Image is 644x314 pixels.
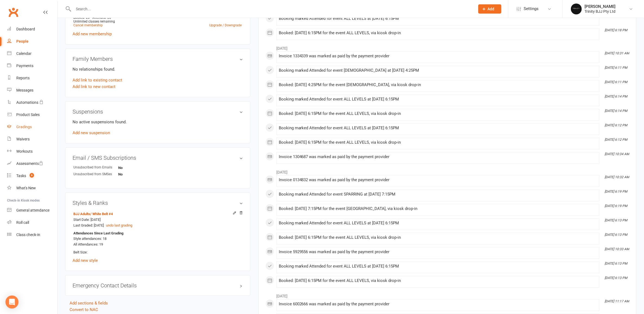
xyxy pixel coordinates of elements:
span: 9 [30,173,34,178]
div: Booking marked Attended for event ALL LEVELS at [DATE] 6:15PM [279,221,597,225]
p: No relationships found. [73,66,243,73]
div: Product Sales [16,112,40,117]
div: Booking marked Attended for event ALL LEVELS at [DATE] 6:15PM [279,126,597,130]
i: [DATE] 6:14 PM [605,109,627,113]
strong: Attendances Since Last Grading [73,231,123,236]
button: undo last grading [106,223,132,228]
h3: Emergency Contact Details [73,282,243,288]
i: [DATE] 6:11 PM [605,66,627,70]
span: Style attendances: 18 [73,237,107,241]
div: Booked: [DATE] 6:15PM for the event ALL LEVELS, via kiosk drop-in [279,140,597,145]
div: Unsubscribed from Emails [73,165,118,170]
div: Invoice 0134832 was marked as paid by the payment provider [279,178,597,182]
i: [DATE] 10:32 AM [605,175,629,179]
a: Add sections & fields [70,301,108,306]
div: What's New [16,186,36,190]
a: Payments [7,60,57,72]
div: Booking marked Attended for event SPARRING at [DATE] 7:15PM [279,192,597,197]
i: [DATE] 6:13 PM [605,276,627,280]
i: [DATE] 11:17 AM [605,299,629,303]
div: Dashboard [16,27,35,31]
div: Invoice 5929556 was marked as paid by the payment provider [279,250,597,254]
a: Assessments [7,158,57,170]
li: [DATE] [265,290,629,299]
div: People [16,39,29,43]
a: Add new suspension [73,130,110,135]
div: Unsubscribed from SMSes [73,172,118,177]
div: Booked: [DATE] 6:15PM for the event ALL LEVELS, via kiosk drop-in [279,111,597,116]
i: [DATE] 6:14 PM [605,95,627,98]
a: BJJ Adults [73,212,113,216]
i: [DATE] 6:11 PM [605,80,627,84]
div: Trinity BJJ Pty Ltd [584,9,615,14]
div: Reports [16,76,30,80]
div: Messages [16,88,33,92]
a: Class kiosk mode [7,229,57,241]
a: People [7,35,57,48]
strong: No [118,166,149,170]
div: Waivers [16,137,30,141]
li: [DATE] [265,167,629,175]
div: Booked: [DATE] 6:15PM for the event ALL LEVELS, via kiosk drop-in [279,31,597,35]
h3: Styles & Ranks [73,200,243,206]
a: Clubworx [7,5,20,19]
i: [DATE] 6:12 PM [605,123,627,127]
p: No active suspensions found. [73,119,243,125]
div: Calendar [16,51,32,56]
a: Gradings [7,121,57,133]
span: Unlimited classes remaining [73,20,115,23]
div: [PERSON_NAME] [584,4,615,9]
div: Booking marked Attended for event ALL LEVELS at [DATE] 6:15PM [279,97,597,102]
div: Gradings [16,125,32,129]
a: Dashboard [7,23,57,35]
div: General attendance [16,208,49,212]
div: Payments [16,64,33,68]
i: [DATE] 10:33 AM [605,247,629,251]
div: Booked: [DATE] 7:15PM for the event [GEOGRAPHIC_DATA], via kiosk drop-in [279,206,597,211]
a: Workouts [7,145,57,158]
div: Booked: [DATE] 6:15PM for the event ALL LEVELS, via kiosk drop-in [279,278,597,283]
a: Add new style [73,258,98,263]
i: [DATE] 6:13 PM [605,218,627,222]
a: Cancel membership [73,23,103,27]
div: Roll call [16,220,29,225]
div: Open Intercom Messenger [5,296,18,309]
i: [DATE] 10:34 AM [605,152,629,156]
a: Add link to existing contact [73,77,122,83]
div: Booking marked Attended for event [DEMOGRAPHIC_DATA] at [DATE] 4:25PM [279,68,597,73]
h3: Suspensions [73,109,243,115]
i: [DATE] 6:19 PM [605,190,627,193]
div: Booking marked Attended for event ALL LEVELS at [DATE] 6:15PM [279,16,597,21]
span: Add [488,7,495,11]
i: [DATE] 10:31 AM [605,51,629,55]
span: Last Graded: [DATE] [73,223,104,227]
i: [DATE] 6:19 PM [605,204,627,208]
span: All Attendances: 19 [73,242,103,246]
a: Automations [7,96,57,109]
div: Invoice 6002666 was marked as paid by the payment provider [279,302,597,306]
strong: No [118,172,149,176]
span: Settings [524,3,539,15]
i: [DATE] 6:13 PM [605,262,627,265]
span: Belt Size: [73,250,87,254]
a: Convert to NAC [70,307,98,312]
i: [DATE] 6:12 PM [605,138,627,142]
i: [DATE] 6:13 PM [605,233,627,237]
button: Add [478,4,501,14]
div: Invoice 1334339 was marked as paid by the payment provider [279,54,597,58]
div: Booked: [DATE] 6:15PM for the event ALL LEVELS, via kiosk drop-in [279,235,597,240]
span: / White Belt #4 [90,212,113,216]
div: Booked: [DATE] 4:25PM for the event [DEMOGRAPHIC_DATA], via kiosk drop-in [279,83,597,87]
a: Waivers [7,133,57,145]
a: General attendance kiosk mode [7,204,57,216]
div: Invoice 1304687 was marked as paid by the payment provider [279,155,597,159]
div: Tasks [16,174,26,178]
a: Add new membership [73,32,112,36]
a: Tasks 9 [7,170,57,182]
i: [DATE] 6:18 PM [605,28,627,32]
input: Search... [72,5,471,13]
img: thumb_image1712106278.png [571,4,582,14]
div: Assessments [16,161,43,166]
div: Booking marked Attended for event ALL LEVELS at [DATE] 6:15PM [279,264,597,269]
h3: Email / SMS Subscriptions [73,155,243,161]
